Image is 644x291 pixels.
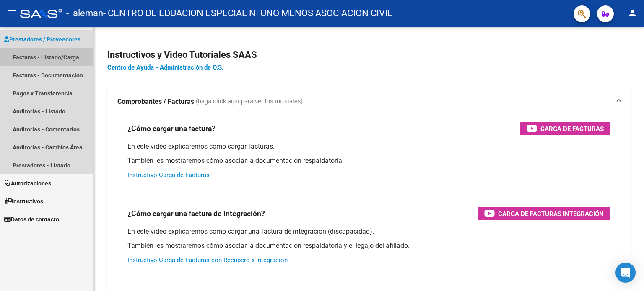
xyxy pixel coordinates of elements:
[127,123,216,134] h3: ¿Cómo cargar una factura?
[540,124,604,134] span: Carga de Facturas
[117,97,194,106] strong: Comprobantes / Facturas
[4,215,59,224] span: Datos de contacto
[127,142,610,151] p: En este video explicaremos cómo cargar facturas.
[107,64,223,71] a: Centro de Ayuda - Administración de O.S.
[127,241,610,250] p: También les mostraremos cómo asociar la documentación respaldatoria y el legajo del afiliado.
[615,263,636,283] div: Open Intercom Messenger
[4,179,51,188] span: Autorizaciones
[4,197,43,206] span: Instructivos
[127,256,288,264] a: Instructivo Carga de Facturas con Recupero x Integración
[127,156,610,165] p: También les mostraremos cómo asociar la documentación respaldatoria.
[196,97,303,106] span: (haga click aquí para ver los tutoriales)
[520,122,610,135] button: Carga de Facturas
[127,208,265,219] h3: ¿Cómo cargar una factura de integración?
[103,4,392,23] span: - CENTRO DE EDUACION ESPECIAL NI UNO MENOS ASOCIACION CIVIL
[107,88,631,115] mat-expansion-panel-header: Comprobantes / Facturas (haga click aquí para ver los tutoriales)
[66,4,103,23] span: - aleman
[107,47,631,63] h2: Instructivos y Video Tutoriales SAAS
[627,8,637,18] mat-icon: person
[498,209,604,219] span: Carga de Facturas Integración
[4,35,80,44] span: Prestadores / Proveedores
[127,227,610,236] p: En este video explicaremos cómo cargar una factura de integración (discapacidad).
[7,8,17,18] mat-icon: menu
[478,207,610,220] button: Carga de Facturas Integración
[127,171,210,179] a: Instructivo Carga de Facturas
